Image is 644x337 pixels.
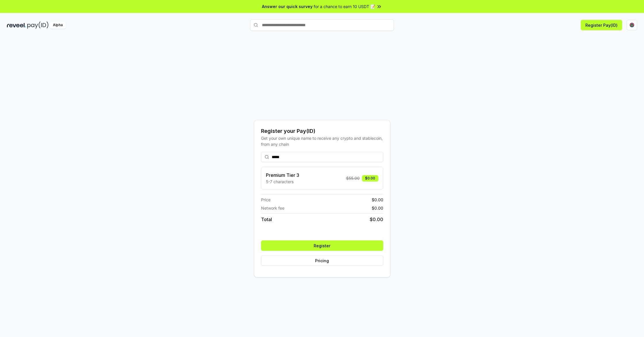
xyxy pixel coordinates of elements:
span: $ 55.00 [346,175,360,181]
span: Network fee [261,205,284,211]
div: Get your own unique name to receive any crypto and stablecoin, from any chain [261,135,383,147]
span: for a chance to earn 10 USDT 📝 [314,3,375,9]
span: Total [261,216,272,223]
span: $ 0.00 [372,197,383,203]
button: Register [261,240,383,251]
button: Register Pay(ID) [581,20,622,30]
h3: Premium Tier 3 [266,172,299,179]
img: pay_id [27,22,49,29]
span: $ 0.00 [372,205,383,211]
img: reveel_dark [7,22,26,29]
span: $ 0.00 [370,216,383,223]
div: Alpha [50,22,66,29]
div: $0.00 [362,175,378,181]
span: Price [261,197,271,203]
button: Pricing [261,255,383,266]
p: 5-7 characters [266,179,299,185]
div: Register your Pay(ID) [261,127,383,135]
span: Answer our quick survey [262,3,313,9]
